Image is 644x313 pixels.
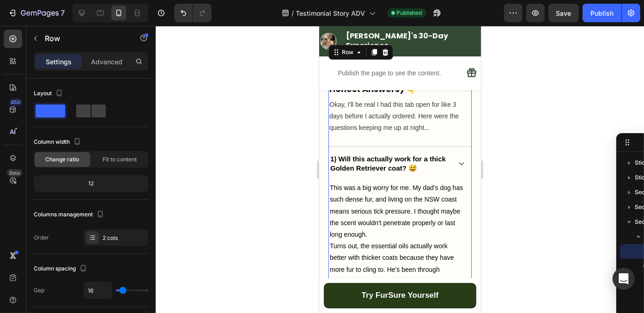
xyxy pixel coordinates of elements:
span: Testimonial Story ADV [296,8,365,18]
div: Open Intercom Messenger [613,268,635,290]
p: 7 [61,7,65,18]
p: Advanced [91,57,122,67]
div: Publish [590,8,614,18]
div: Columns management [34,209,106,221]
div: 2 cols [103,234,146,242]
input: Auto [84,282,112,299]
span: Published [397,9,422,17]
div: Beta [7,169,22,177]
div: Column width [34,136,83,148]
button: Publish [583,4,621,22]
div: Column spacing [34,263,89,275]
div: 12 [36,177,146,190]
span: Change ratio [46,155,79,164]
button: Save [548,4,579,22]
iframe: Design area [319,26,481,313]
button: 7 [4,4,69,22]
div: Undo/Redo [174,4,212,22]
div: Gap [34,286,44,295]
span: Save [556,9,571,17]
div: Order [34,233,49,242]
p: Settings [46,57,72,67]
div: 450 [9,98,22,106]
p: Row [45,33,123,44]
div: Layout [34,87,65,100]
span: Fit to content [103,155,137,164]
span: / [292,8,294,18]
